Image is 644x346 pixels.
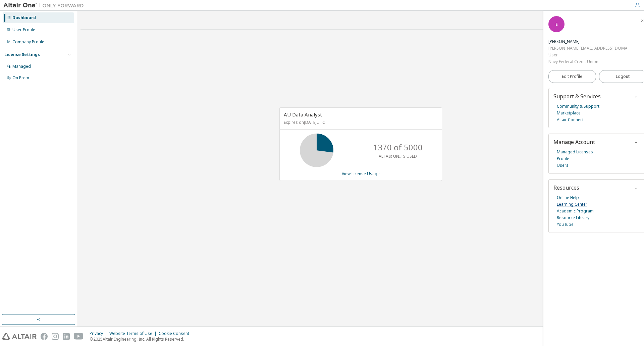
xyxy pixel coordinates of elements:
a: YouTube [557,221,574,228]
img: altair_logo.svg [2,333,37,340]
a: Marketplace [557,110,581,116]
a: Profile [557,155,569,162]
div: Eric French [548,38,627,45]
span: AU Data Analyst [284,111,322,118]
span: Edit Profile [562,74,582,79]
p: © 2025 Altair Engineering, Inc. All Rights Reserved. [90,336,193,342]
div: License Settings [4,52,40,57]
div: User Profile [12,27,35,33]
a: Managed Licenses [557,149,593,155]
img: youtube.svg [74,333,84,340]
p: Expires on [DATE] UTC [284,119,436,125]
a: Edit Profile [548,70,596,83]
a: Users [557,162,569,169]
img: facebook.svg [41,333,48,340]
div: User [548,52,627,58]
a: Academic Program [557,208,594,214]
div: Privacy [90,331,109,336]
p: ALTAIR UNITS USED [379,153,417,159]
a: Altair Connect [557,116,584,123]
div: Navy Federal Credit Union [548,58,627,65]
a: Online Help [557,194,579,201]
a: Resource Library [557,214,589,221]
span: Support & Services [553,93,601,100]
img: Altair One [3,2,87,9]
div: On Prem [12,75,29,81]
span: Logout [616,73,630,80]
div: [PERSON_NAME][EMAIL_ADDRESS][DOMAIN_NAME] [548,45,627,52]
div: Company Profile [12,39,44,45]
img: instagram.svg [52,333,59,340]
a: View License Usage [342,171,380,177]
span: Manage Account [553,138,595,146]
div: Dashboard [12,15,36,20]
div: Website Terms of Use [109,331,159,336]
img: linkedin.svg [63,333,70,340]
a: Community & Support [557,103,599,110]
a: Learning Center [557,201,587,208]
div: Managed [12,64,31,69]
span: E [555,21,558,27]
span: Resources [553,184,579,191]
p: 1370 of 5000 [373,142,423,153]
div: Cookie Consent [159,331,193,336]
